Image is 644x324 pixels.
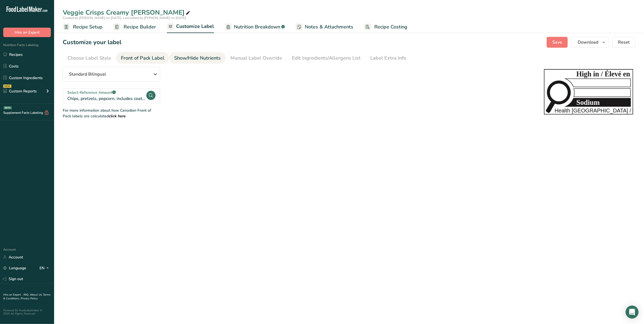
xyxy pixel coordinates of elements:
[21,297,38,300] a: Privacy Policy
[234,23,280,31] span: Nutrition Breakdown
[167,20,214,33] a: Customize Label
[68,54,111,62] div: Choose Label Style
[3,28,51,37] button: Hire an Expert
[364,21,407,33] a: Recipe Costing
[225,21,285,33] a: Nutrition Breakdown
[547,37,568,48] button: Save
[63,16,186,20] span: Created by [PERSON_NAME] on [DATE], Last edited by [PERSON_NAME] on [DATE]
[305,23,353,31] span: Notes & Attachments
[370,54,406,62] div: Label Extra Info
[63,38,121,47] h1: Customize your label
[626,306,639,319] div: Open Intercom Messenger
[296,21,353,33] a: Notes & Attachments
[374,23,407,31] span: Recipe Costing
[4,106,12,109] div: BETA
[230,54,282,62] div: Manual Label Override
[24,293,30,297] a: FAQ .
[552,39,562,46] span: Save
[73,23,103,31] span: Recipe Setup
[39,265,51,271] div: EN
[63,67,160,82] button: Standard Bilingual
[612,37,635,48] button: Reset
[176,23,214,30] span: Customize Label
[3,293,22,297] a: Hire an Expert .
[3,293,51,300] a: Terms & Conditions .
[109,114,126,119] a: click here
[618,39,630,46] span: Reset
[63,21,103,33] a: Recipe Setup
[67,95,146,102] div: Chips, pretzels, popcorn, includes coated versions, extruded snacks, grain and pulse-based snacks...
[113,21,156,33] a: Recipe Builder
[121,54,164,62] div: Front of Pack Label
[578,39,598,46] span: Download
[576,99,600,106] tspan: Sodium
[576,70,630,78] tspan: High in / Élevé en
[63,108,160,119] div: For more information about how Canadian Front of Pack labels are calculated
[67,90,146,95] div: Select Reference Amount
[124,23,156,31] span: Recipe Builder
[3,88,37,94] div: Custom Reports
[63,8,191,17] div: Veggie Crisps Creamy [PERSON_NAME]
[30,293,43,297] a: About Us .
[292,54,361,62] div: Edit Ingredients/Allergens List
[571,37,609,48] button: Download
[3,85,11,88] div: NEW
[69,71,106,77] span: Standard Bilingual
[174,54,221,62] div: Show/Hide Nutrients
[3,263,26,273] a: Language
[3,309,51,315] div: Powered By FoodLabelMaker © 2025 All Rights Reserved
